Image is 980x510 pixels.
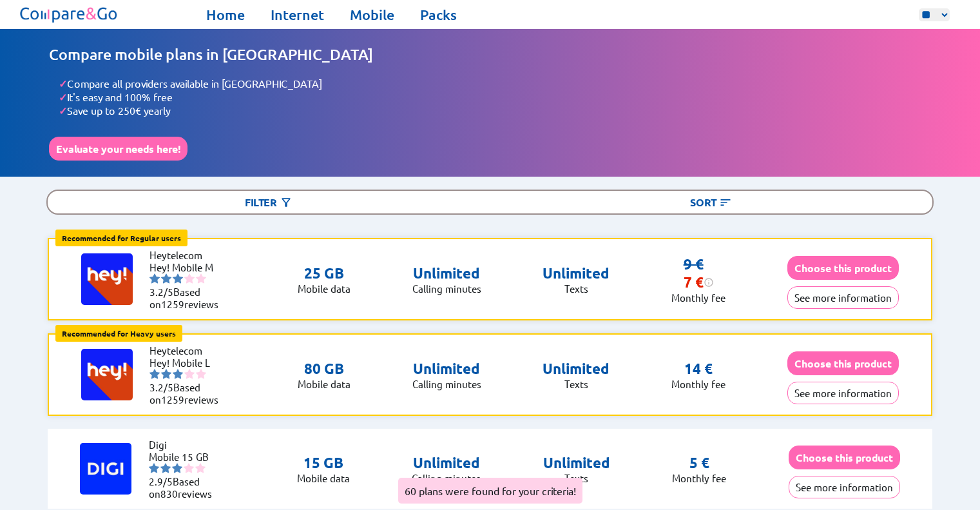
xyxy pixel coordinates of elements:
[149,381,227,406] li: Based on reviews
[149,286,173,298] span: 3.2/5
[161,273,171,284] img: starnr2
[672,472,726,484] p: Monthly fee
[149,249,227,261] li: Heytelecom
[787,357,899,369] a: Choose this product
[671,291,725,304] p: Monthly fee
[172,463,182,473] img: starnr3
[719,196,732,209] img: Button open the sorting menu
[196,273,206,284] img: starnr5
[184,369,195,379] img: starnr4
[704,277,714,288] img: information
[789,446,900,469] button: Choose this product
[787,262,899,274] a: Choose this product
[789,481,900,493] a: See more information
[412,282,481,295] p: Calling minutes
[80,443,131,495] img: Logo of Digi
[161,393,184,406] span: 1259
[787,291,899,304] a: See more information
[787,286,899,309] button: See more information
[195,463,206,473] img: starnr5
[49,137,187,161] button: Evaluate your needs here!
[298,282,351,295] p: Mobile data
[398,478,582,504] div: 60 plans were found for your criteria!
[161,369,171,379] img: starnr2
[173,273,183,284] img: starnr3
[297,454,350,472] p: 15 GB
[149,451,226,463] li: Mobile 15 GB
[149,463,159,473] img: starnr1
[787,382,899,404] button: See more information
[206,6,245,24] a: Home
[81,349,133,400] img: Logo of Heytelecom
[173,369,183,379] img: starnr3
[48,191,490,213] div: Filter
[412,360,481,378] p: Unlimited
[298,264,351,282] p: 25 GB
[149,261,227,273] li: Hey! Mobile M
[149,381,173,393] span: 3.2/5
[271,6,324,24] a: Internet
[684,360,713,378] p: 14 €
[543,378,610,390] p: Texts
[62,328,176,338] b: Recommended for Heavy users
[789,476,900,498] button: See more information
[17,3,121,26] img: Logo of Compare&Go
[787,351,899,375] button: Choose this product
[412,454,481,472] p: Unlimited
[149,475,226,500] li: Based on reviews
[184,273,195,284] img: starnr4
[789,451,900,464] a: Choose this product
[196,369,206,379] img: starnr5
[543,472,610,484] p: Texts
[184,463,194,473] img: starnr4
[149,438,226,451] li: Digi
[62,233,181,243] b: Recommended for Regular users
[543,360,610,378] p: Unlimited
[543,264,610,282] p: Unlimited
[59,104,67,117] span: ✓
[149,357,227,369] li: Hey! Mobile L
[280,196,293,209] img: Button open the filtering menu
[59,104,931,117] li: Save up to 250€ yearly
[420,6,457,24] a: Packs
[350,6,394,24] a: Mobile
[543,282,610,295] p: Texts
[149,344,227,357] li: Heytelecom
[49,45,931,64] h1: Compare mobile plans in [GEOGRAPHIC_DATA]
[543,454,610,472] p: Unlimited
[490,191,932,213] div: Sort
[149,273,160,284] img: starnr1
[149,369,160,379] img: starnr1
[161,298,184,310] span: 1259
[59,90,931,104] li: It's easy and 100% free
[59,77,931,90] li: Compare all providers available in [GEOGRAPHIC_DATA]
[412,472,481,484] p: Calling minutes
[298,378,351,390] p: Mobile data
[160,463,171,473] img: starnr2
[787,256,899,280] button: Choose this product
[160,487,178,500] span: 830
[59,90,67,104] span: ✓
[298,360,351,378] p: 80 GB
[684,255,704,273] s: 9 €
[412,378,481,390] p: Calling minutes
[149,475,173,487] span: 2.9/5
[787,387,899,399] a: See more information
[689,454,709,472] p: 5 €
[149,286,227,310] li: Based on reviews
[671,378,725,390] p: Monthly fee
[684,273,714,291] div: 7 €
[412,264,481,282] p: Unlimited
[297,472,350,484] p: Mobile data
[59,77,67,90] span: ✓
[81,253,133,305] img: Logo of Heytelecom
